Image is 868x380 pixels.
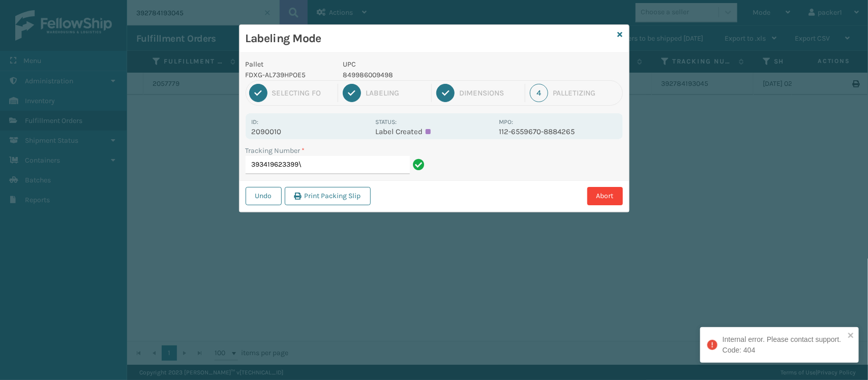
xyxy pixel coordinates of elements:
[723,334,845,356] div: Internal error. Please contact support. Code: 404
[366,88,427,98] div: Labeling
[343,59,493,70] p: UPC
[459,88,520,98] div: Dimensions
[375,118,397,125] label: Status:
[246,145,305,156] label: Tracking Number
[587,187,623,205] button: Abort
[499,118,513,125] label: MPO:
[252,127,369,136] p: 2090010
[436,84,455,102] div: 3
[375,127,493,136] p: Label Created
[252,118,259,125] label: Id:
[285,187,371,205] button: Print Packing Slip
[499,127,616,136] p: 112-6559670-8884265
[246,70,331,80] p: FDXG-AL739HPOE5
[246,187,282,205] button: Undo
[246,31,614,46] h3: Labeling Mode
[343,70,493,80] p: 849986009498
[530,84,548,102] div: 4
[343,84,361,102] div: 2
[553,88,619,98] div: Palletizing
[249,84,267,102] div: 1
[272,88,333,98] div: Selecting FO
[848,331,855,341] button: close
[246,59,331,70] p: Pallet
